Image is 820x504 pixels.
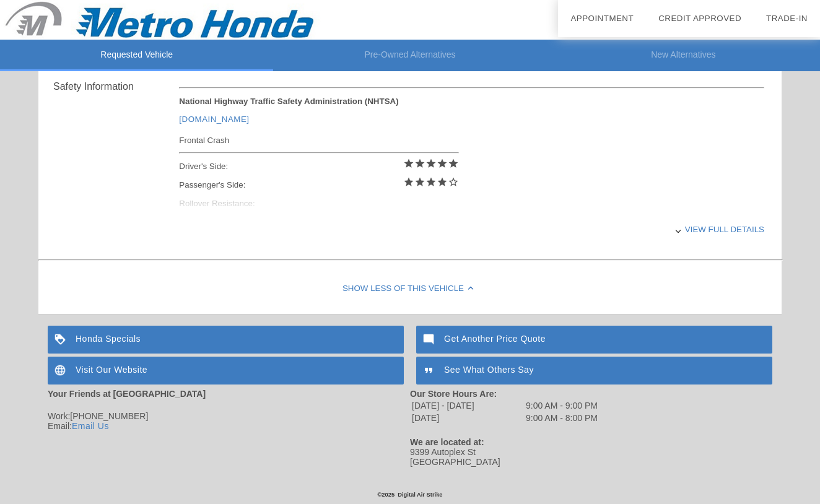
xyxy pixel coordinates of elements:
[425,176,437,188] i: star
[48,421,410,431] div: Email:
[72,421,109,431] a: Email Us
[414,176,425,188] i: star
[48,357,76,385] img: ic_language_white_24dp_2x.png
[416,357,772,385] a: See What Others Say
[658,14,741,23] a: Credit Approved
[53,79,179,94] div: Safety Information
[403,176,414,188] i: star
[437,176,448,188] i: star
[416,357,444,385] img: ic_format_quote_white_24dp_2x.png
[416,326,772,354] a: Get Another Price Quote
[525,400,598,411] td: 9:00 AM - 9:00 PM
[403,158,414,169] i: star
[48,389,206,399] strong: Your Friends at [GEOGRAPHIC_DATA]
[410,447,772,467] div: 9399 Autoplex St [GEOGRAPHIC_DATA]
[179,133,458,148] div: Frontal Crash
[48,357,404,385] a: Visit Our Website
[38,264,782,314] div: Show Less of this Vehicle
[414,158,425,169] i: star
[570,14,634,23] a: Appointment
[179,214,764,245] div: View full details
[766,14,808,23] a: Trade-In
[448,176,459,188] i: star_border
[179,97,398,106] strong: National Highway Traffic Safety Administration (NHTSA)
[416,326,444,354] img: ic_mode_comment_white_24dp_2x.png
[70,411,148,421] span: [PHONE_NUMBER]
[273,40,546,71] li: Pre-Owned Alternatives
[179,176,458,194] div: Passenger's Side:
[179,157,458,176] div: Driver's Side:
[48,326,404,354] a: Honda Specials
[437,158,448,169] i: star
[411,412,524,424] td: [DATE]
[410,437,484,447] strong: We are located at:
[410,389,497,399] strong: Our Store Hours Are:
[448,158,459,169] i: star
[425,158,437,169] i: star
[48,411,410,421] div: Work:
[547,40,820,71] li: New Alternatives
[179,115,249,124] a: [DOMAIN_NAME]
[411,400,524,411] td: [DATE] - [DATE]
[525,412,598,424] td: 9:00 AM - 8:00 PM
[48,326,76,354] img: ic_loyalty_white_24dp_2x.png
